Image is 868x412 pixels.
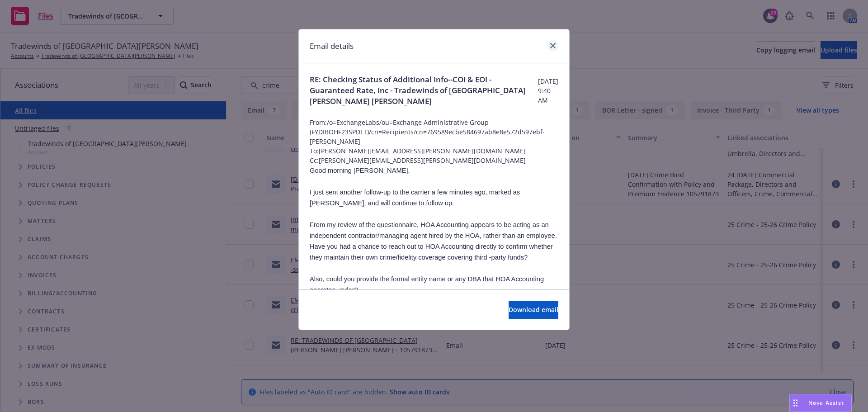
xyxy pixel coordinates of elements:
[789,394,852,412] button: Nova Assist
[547,40,558,51] a: close
[310,189,520,207] span: I just sent another follow-up to the carrier a few minutes ago, marked as [PERSON_NAME], and will...
[310,74,538,107] span: RE: Checking Status of Additional Info--COI & EOI - Guaranteed Rate, Inc - Tradewinds of [GEOGRAP...
[310,118,558,146] span: From: /o=ExchangeLabs/ou=Exchange Administrative Group (FYDIBOHF23SPDLT)/cn=Recipients/cn=769589e...
[790,394,801,412] div: Drag to move
[310,156,558,165] span: Cc: [PERSON_NAME][EMAIL_ADDRESS][PERSON_NAME][DOMAIN_NAME]
[808,399,844,407] span: Nova Assist
[310,40,354,52] h1: Email details
[310,146,558,156] span: To: [PERSON_NAME][EMAIL_ADDRESS][PERSON_NAME][DOMAIN_NAME]
[310,275,544,294] span: Also, could you provide the formal entity name or any DBA that HOA Accounting operates under?
[310,167,410,174] span: Good morning [PERSON_NAME],
[509,301,558,319] button: Download email
[509,305,558,314] span: Download email
[310,221,557,261] span: From my review of the questionnaire, HOA Accounting appears to be acting as an independent contra...
[538,76,558,105] span: [DATE] 9:40 AM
